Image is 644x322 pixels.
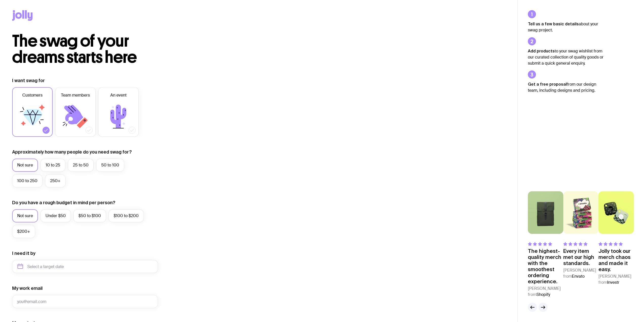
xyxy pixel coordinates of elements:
[40,209,71,222] label: Under $50
[528,248,563,285] p: The highest-quality merch with the smoothest ordering experience.
[12,209,38,222] label: Not sure
[563,248,599,266] p: Every item met our high standards.
[528,286,563,298] cite: [PERSON_NAME] from
[607,280,619,285] span: Investr
[536,292,550,297] span: Shopify
[528,81,604,93] p: from our design team, including designs and pricing.
[528,48,604,66] p: to your swag wishlist from our curated collection of quality goods or submit a quick general enqu...
[598,273,634,286] cite: [PERSON_NAME] from
[12,250,35,256] label: I need it by
[528,22,579,26] strong: Tell us a few basic details
[12,159,38,172] label: Not sure
[40,159,65,172] label: 10 to 25
[61,92,90,98] span: Team members
[73,209,106,222] label: $50 to $100
[12,225,35,238] label: $200+
[12,200,115,206] label: Do you have a rough budget in mind per person?
[110,92,127,98] span: An event
[45,174,66,187] label: 250+
[96,159,124,172] label: 50 to 100
[12,260,158,273] input: Select a target date
[528,82,567,86] strong: Get a free proposal
[572,274,585,279] span: Envato
[109,209,144,222] label: $100 to $200
[68,159,94,172] label: 25 to 50
[563,267,599,279] cite: [PERSON_NAME] from
[12,285,43,291] label: My work email
[12,174,43,187] label: 100 to 250
[528,49,555,53] strong: Add products
[528,21,604,33] p: about your swag project.
[598,248,634,272] p: Jolly took our merch chaos and made it easy.
[12,78,45,84] label: I want swag for
[12,31,137,67] span: The swag of your dreams starts here
[12,149,132,155] label: Approximately how many people do you need swag for?
[22,92,43,98] span: Customers
[12,295,158,308] input: you@email.com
